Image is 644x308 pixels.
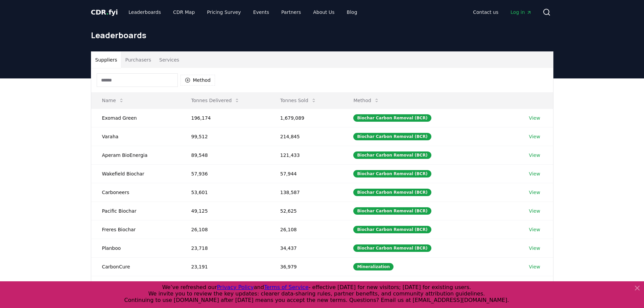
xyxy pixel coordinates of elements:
[348,94,385,107] button: Method
[275,94,322,107] button: Tonnes Sold
[91,127,181,146] td: Varaha
[269,109,343,127] td: 1,679,089
[269,202,343,220] td: 52,625
[353,170,431,177] div: Biochar Carbon Removal (BCR)
[168,6,200,18] a: CDR Map
[91,8,118,16] span: CDR fyi
[91,220,181,239] td: Freres Biochar
[181,75,215,86] button: Method
[155,52,183,68] button: Services
[123,6,166,18] a: Leaderboards
[353,189,431,196] div: Biochar Carbon Removal (BCR)
[106,8,109,16] span: .
[529,133,540,140] a: View
[91,52,121,68] button: Suppliers
[353,226,431,233] div: Biochar Carbon Removal (BCR)
[353,151,431,159] div: Biochar Carbon Removal (BCR)
[91,146,181,164] td: Aperam BioEnergia
[181,220,269,239] td: 26,108
[248,6,275,18] a: Events
[353,133,431,140] div: Biochar Carbon Removal (BCR)
[181,146,269,164] td: 89,548
[276,6,306,18] a: Partners
[97,94,129,107] button: Name
[529,263,540,270] a: View
[91,7,118,17] a: CDR.fyi
[529,245,540,252] a: View
[269,183,343,202] td: 138,587
[269,146,343,164] td: 121,433
[529,226,540,233] a: View
[353,114,431,122] div: Biochar Carbon Removal (BCR)
[201,6,246,18] a: Pricing Survey
[529,170,540,177] a: View
[91,109,181,127] td: Exomad Green
[181,127,269,146] td: 99,512
[308,6,340,18] a: About Us
[91,183,181,202] td: Carboneers
[505,6,537,18] a: Log in
[341,6,363,18] a: Blog
[91,239,181,257] td: Planboo
[353,207,431,215] div: Biochar Carbon Removal (BCR)
[510,9,531,16] span: Log in
[181,276,269,294] td: 22,780
[181,257,269,276] td: 23,191
[269,276,343,294] td: 28,202
[269,220,343,239] td: 26,108
[269,257,343,276] td: 36,979
[186,94,245,107] button: Tonnes Delivered
[269,239,343,257] td: 34,437
[353,263,393,270] div: Mineralization
[529,208,540,214] a: View
[529,115,540,121] a: View
[123,6,362,18] nav: Main
[91,30,553,41] h1: Leaderboards
[91,202,181,220] td: Pacific Biochar
[91,276,181,294] td: Running Tide | Inactive
[181,164,269,183] td: 57,936
[181,202,269,220] td: 49,125
[121,52,155,68] button: Purchasers
[468,6,537,18] nav: Main
[468,6,504,18] a: Contact us
[91,257,181,276] td: CarbonCure
[353,244,431,252] div: Biochar Carbon Removal (BCR)
[181,239,269,257] td: 23,718
[269,164,343,183] td: 57,944
[269,127,343,146] td: 214,845
[181,109,269,127] td: 196,174
[91,164,181,183] td: Wakefield Biochar
[181,183,269,202] td: 53,601
[529,189,540,196] a: View
[529,152,540,159] a: View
